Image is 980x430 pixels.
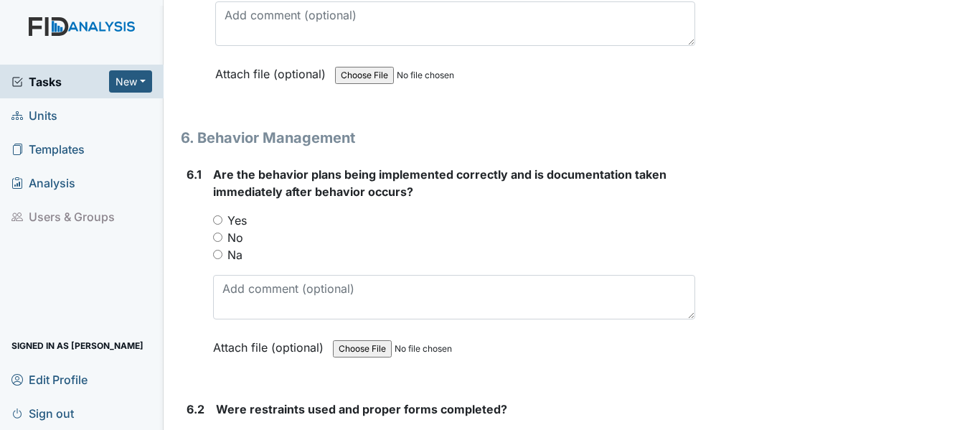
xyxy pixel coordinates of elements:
label: No [227,229,243,246]
label: Yes [227,212,247,229]
input: Yes [213,215,222,225]
h1: 6. Behavior Management [181,127,695,149]
label: Attach file (optional) [215,57,331,83]
label: Na [227,246,242,263]
label: 6.2 [187,401,204,418]
span: Sign out [11,402,74,424]
span: Templates [11,138,85,160]
span: Edit Profile [11,368,88,391]
label: 6.1 [187,166,202,183]
span: Analysis [11,172,75,194]
label: Attach file (optional) [213,331,329,356]
a: Tasks [11,73,109,90]
span: Were restraints used and proper forms completed? [216,402,507,416]
span: Are the behavior plans being implemented correctly and is documentation taken immediately after b... [213,167,666,199]
span: Units [11,104,57,126]
span: Signed in as [PERSON_NAME] [11,335,143,357]
input: No [213,233,222,242]
input: Na [213,250,222,259]
button: New [109,70,152,93]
